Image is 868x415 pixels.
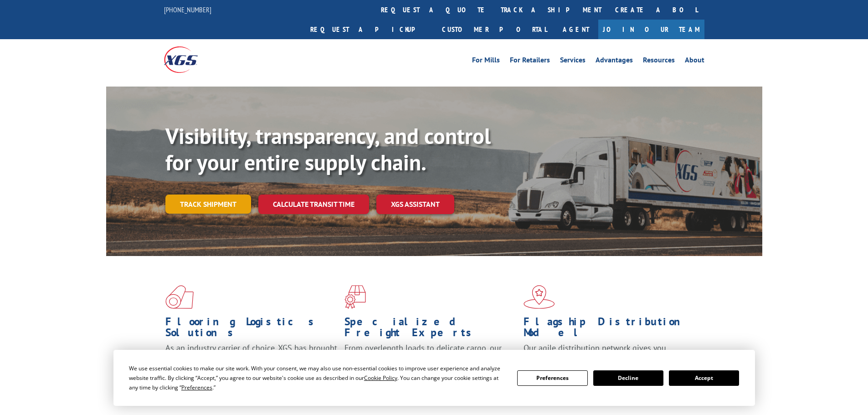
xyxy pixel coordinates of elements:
[472,56,500,67] a: For Mills
[165,122,491,176] b: Visibility, transparency, and control for your entire supply chain.
[344,285,366,309] img: xgs-icon-focused-on-flooring-red
[685,56,704,67] a: About
[554,20,598,39] a: Agent
[165,285,194,309] img: xgs-icon-total-supply-chain-intelligence-red
[510,56,550,67] a: For Retailers
[524,316,696,343] h1: Flagship Distribution Model
[596,56,633,67] a: Advantages
[593,370,663,386] button: Decline
[524,285,555,309] img: xgs-icon-flagship-distribution-model-red
[435,20,554,39] a: Customer Portal
[113,350,755,406] div: Cookie Consent Prompt
[376,195,454,214] a: XGS ASSISTANT
[669,370,739,386] button: Accept
[165,343,337,375] span: As an industry carrier of choice, XGS has brought innovation and dedication to flooring logistics...
[344,343,517,383] p: From overlength loads to delicate cargo, our experienced staff knows the best way to move your fr...
[258,195,369,214] a: Calculate transit time
[303,20,435,39] a: Request a pickup
[517,370,587,386] button: Preferences
[524,343,691,364] span: Our agile distribution network gives you nationwide inventory management on demand.
[643,56,675,67] a: Resources
[181,384,212,391] span: Preferences
[560,56,586,67] a: Services
[344,316,517,343] h1: Specialized Freight Experts
[364,374,397,382] span: Cookie Policy
[598,20,704,39] a: Join Our Team
[165,316,338,343] h1: Flooring Logistics Solutions
[129,364,506,392] div: We use essential cookies to make our site work. With your consent, we may also use non-essential ...
[164,5,211,14] a: [PHONE_NUMBER]
[165,195,251,214] a: Track shipment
